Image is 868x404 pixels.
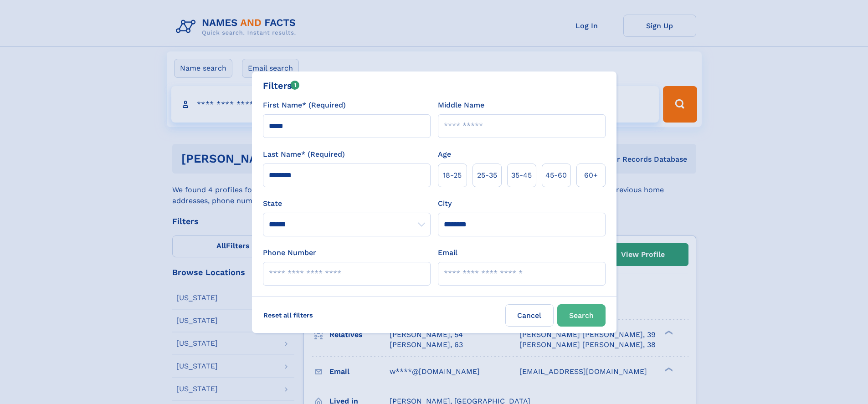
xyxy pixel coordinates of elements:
label: Email [438,247,457,258]
label: First Name* (Required) [263,100,346,111]
label: State [263,198,431,209]
span: 18‑25 [443,170,462,181]
div: Filters [263,79,300,92]
label: Middle Name [438,100,484,111]
label: City [438,198,452,209]
span: 60+ [584,170,598,181]
button: Search [557,304,606,327]
label: Phone Number [263,247,316,258]
label: Reset all filters [257,304,319,326]
span: 45‑60 [545,170,567,181]
span: 35‑45 [511,170,532,181]
label: Age [438,149,451,160]
label: Last Name* (Required) [263,149,345,160]
span: 25‑35 [477,170,497,181]
label: Cancel [505,304,554,327]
